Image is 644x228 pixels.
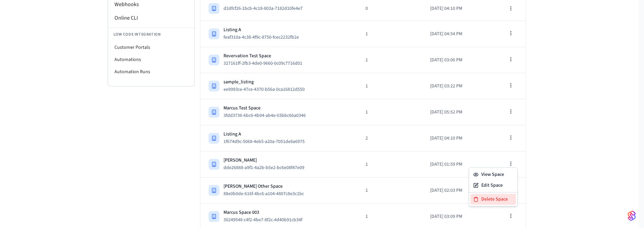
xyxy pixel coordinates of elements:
li: Customer Portals [108,41,194,54]
td: [DATE] 03:06 PM [422,47,486,73]
td: 1 [357,21,422,47]
button: 327161ff-2fb3-4de0-9660-0c09c7716d01 [222,59,309,67]
div: [PERSON_NAME] Other Space [223,183,309,190]
td: [DATE] 03:22 PM [422,73,486,99]
td: 1 [357,151,422,178]
td: 1 [357,178,422,204]
div: Marcus Space 003 [223,209,308,216]
button: 88e0b0de-616f-4bc6-a104-4807c8e3c1bc [222,190,311,198]
div: Edit Space [470,180,516,191]
td: [DATE] 01:59 PM [422,151,486,178]
div: Listing A [223,26,304,33]
button: 3fdd3736-6bc6-4b94-ab4e-03bbc66a0346 [222,111,312,120]
td: 2 [357,125,422,151]
div: Marcus Test Space [223,105,311,111]
td: 1 [357,73,422,99]
li: Automations [108,54,194,66]
button: 30249548-c4f2-4be7-8f2c-4d40b91cb34f [222,216,309,224]
div: [PERSON_NAME] [223,157,310,164]
li: Automation Runs [108,66,194,78]
td: [DATE] 05:52 PM [422,99,486,125]
div: sample_listing [223,79,310,85]
div: Revervation Test Space [223,53,308,59]
button: feaf310a-4c38-4f9c-8750-fcec2232fb2e [222,33,306,41]
td: 1 [357,99,422,125]
div: View Space [470,169,516,180]
li: Online CLI [108,11,194,25]
div: Listing A [223,131,310,138]
td: [DATE] 02:03 PM [422,178,486,204]
button: d2dfcf26-1bcb-4c18-803a-7182d10fe4e7 [222,4,309,13]
img: SeamLogoGradient.69752ec5.svg [628,210,636,221]
button: 1f674d9c-5068-4eb5-a20a-7051de8a6975 [222,138,311,146]
button: dde26888-a9f1-4a2b-b5e2-bc6e08f47e09 [222,164,311,172]
td: [DATE] 04:54 PM [422,21,486,47]
td: 1 [357,47,422,73]
div: Delete Space [470,194,516,205]
button: ee9993ce-47ce-4370-b56a-0ca16812d550 [222,85,311,94]
li: Low Code Integration [108,27,194,41]
td: [DATE] 04:10 PM [422,125,486,151]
